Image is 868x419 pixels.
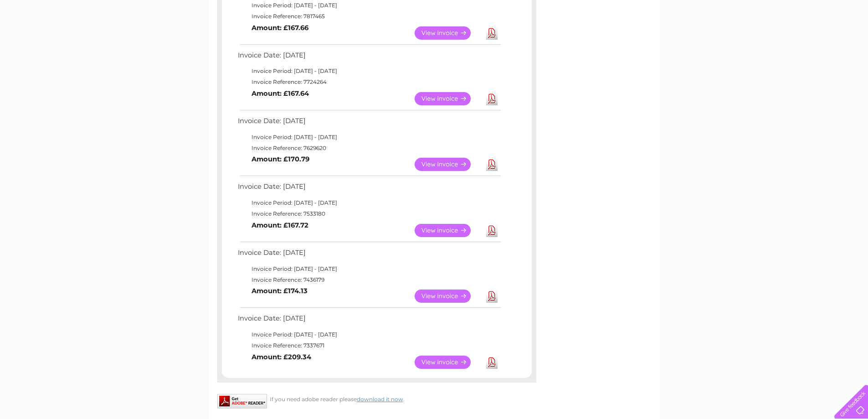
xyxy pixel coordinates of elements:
[807,39,830,46] a: Contact
[236,208,502,219] td: Invoice Reference: 7533180
[756,39,783,46] a: Telecoms
[236,115,502,132] td: Invoice Date: [DATE]
[236,329,502,340] td: Invoice Period: [DATE] - [DATE]
[415,92,482,105] a: View
[415,290,482,303] a: View
[415,356,482,369] a: View
[486,290,498,303] a: Download
[730,39,750,46] a: Energy
[236,274,502,285] td: Invoice Reference: 7436179
[789,39,802,46] a: Blog
[252,221,308,229] b: Amount: £167.72
[486,224,498,237] a: Download
[236,49,502,66] td: Invoice Date: [DATE]
[236,143,502,154] td: Invoice Reference: 7629620
[486,158,498,171] a: Download
[252,24,308,32] b: Amount: £167.66
[236,66,502,77] td: Invoice Period: [DATE] - [DATE]
[236,264,502,274] td: Invoice Period: [DATE] - [DATE]
[236,312,502,329] td: Invoice Date: [DATE]
[236,181,502,197] td: Invoice Date: [DATE]
[236,340,502,351] td: Invoice Reference: 7337671
[696,5,759,16] a: 0333 014 3131
[236,247,502,264] td: Invoice Date: [DATE]
[486,356,498,369] a: Download
[219,5,650,44] div: Clear Business is a trading name of Verastar Limited (registered in [GEOGRAPHIC_DATA] No. 3667643...
[486,92,498,105] a: Download
[838,39,859,46] a: Log out
[217,394,536,403] div: If you need adobe reader please .
[252,155,309,163] b: Amount: £170.79
[486,26,498,40] a: Download
[252,89,309,98] b: Amount: £167.64
[252,287,308,295] b: Amount: £174.13
[415,158,482,171] a: View
[236,11,502,22] td: Invoice Reference: 7817465
[415,26,482,40] a: View
[31,24,77,52] img: logo.png
[236,77,502,88] td: Invoice Reference: 7724264
[236,132,502,143] td: Invoice Period: [DATE] - [DATE]
[357,396,403,403] a: download it now
[252,353,311,361] b: Amount: £209.34
[415,224,482,237] a: View
[236,197,502,208] td: Invoice Period: [DATE] - [DATE]
[708,39,725,46] a: Water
